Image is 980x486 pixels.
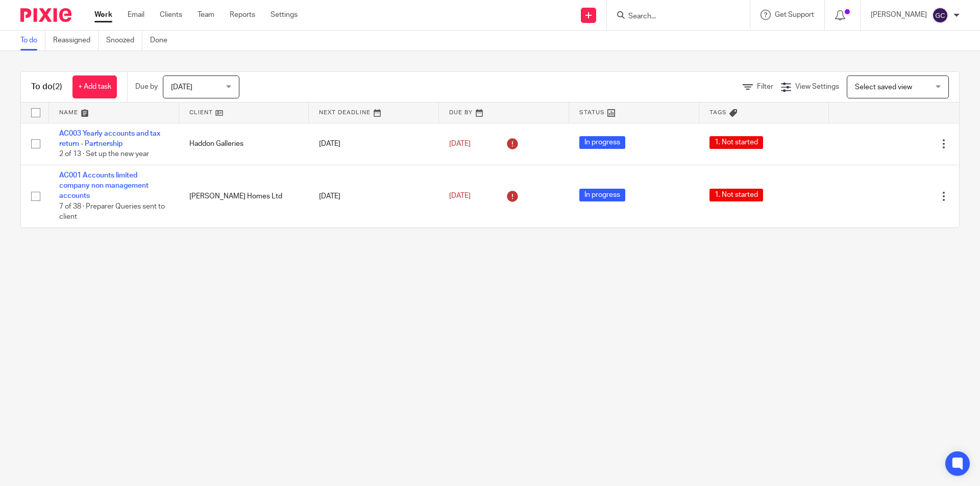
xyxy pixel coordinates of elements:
span: Filter [757,83,773,90]
span: (2) [53,83,62,91]
td: [DATE] [309,165,439,227]
img: Pixie [20,8,71,22]
span: Get Support [775,11,814,18]
a: Reassigned [53,31,99,50]
a: Clients [160,10,182,20]
a: Team [198,10,214,20]
a: Snoozed [106,31,142,50]
td: [DATE] [309,123,439,165]
a: Done [150,31,175,50]
img: svg%3E [932,7,948,23]
span: View Settings [795,83,839,90]
a: Email [128,10,144,20]
span: 1. Not started [709,189,763,201]
span: 1. Not started [709,136,763,149]
input: Search [627,12,719,21]
a: AC003 Yearly accounts and tax return - Partnership [59,130,160,147]
p: Due by [135,82,158,92]
span: 7 of 38 · Preparer Queries sent to client [59,203,165,221]
a: To do [20,31,45,50]
h1: To do [31,82,62,92]
span: Tags [709,110,727,115]
p: [PERSON_NAME] [871,10,927,20]
span: Select saved view [855,84,912,91]
td: Haddon Galleries [179,123,309,165]
a: AC001 Accounts limited company non management accounts [59,172,149,200]
a: + Add task [72,75,117,98]
span: [DATE] [449,140,471,147]
span: [DATE] [171,84,192,91]
span: In progress [579,189,625,201]
span: 2 of 13 · Set up the new year [59,150,149,158]
a: Reports [230,10,255,20]
span: In progress [579,136,625,149]
span: [DATE] [449,193,471,200]
a: Work [94,10,112,20]
td: [PERSON_NAME] Homes Ltd [179,165,309,227]
a: Settings [271,10,298,20]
